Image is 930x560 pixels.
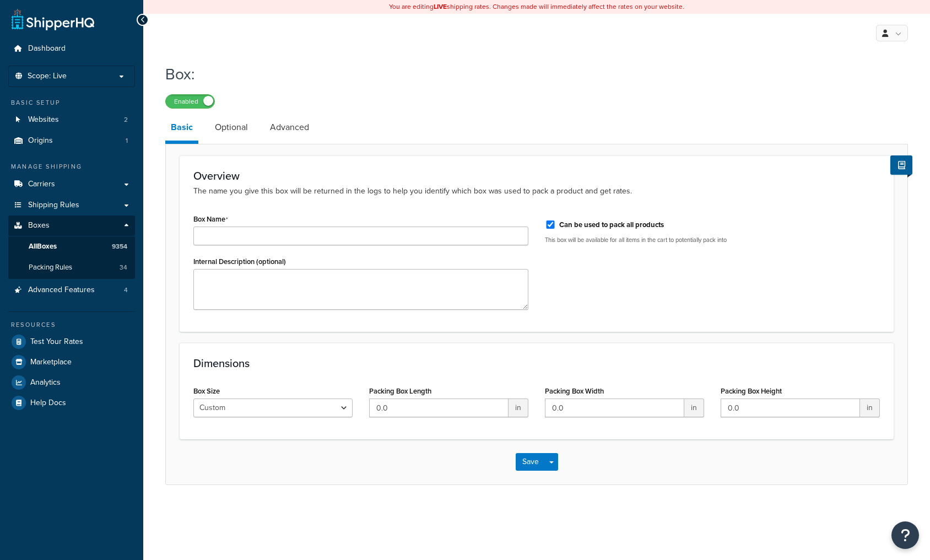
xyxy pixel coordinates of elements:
a: Help Docs [8,393,135,413]
label: Packing Box Width [545,387,604,395]
span: Marketplace [30,358,72,367]
span: in [509,399,528,417]
a: Shipping Rules [8,195,135,216]
label: Internal Description (optional) [193,257,286,266]
button: Show Help Docs [890,155,912,175]
span: Packing Rules [29,263,72,272]
span: 2 [124,115,128,125]
div: Basic Setup [8,98,135,107]
span: Scope: Live [28,72,67,81]
span: 1 [126,136,128,146]
span: 34 [120,263,127,272]
label: Enabled [166,95,214,108]
span: Help Docs [30,399,66,408]
label: Can be used to pack all products [559,220,664,230]
p: This box will be available for all items in the cart to potentially pack into [545,236,880,244]
span: 9354 [112,242,127,251]
div: Resources [8,320,135,330]
li: Origins [8,131,135,151]
span: 4 [124,286,128,295]
span: Websites [28,115,59,125]
h3: Dimensions [193,357,880,369]
span: Boxes [28,221,50,230]
span: Test Your Rates [30,337,83,347]
a: Marketplace [8,352,135,372]
div: Manage Shipping [8,162,135,171]
b: LIVE [434,2,447,12]
li: Packing Rules [8,257,135,278]
a: Origins1 [8,131,135,151]
a: AllBoxes9354 [8,236,135,257]
span: in [684,399,704,417]
span: in [860,399,880,417]
a: Websites2 [8,110,135,130]
a: Optional [209,114,253,141]
a: Analytics [8,373,135,392]
li: Boxes [8,216,135,278]
a: Dashboard [8,39,135,59]
label: Box Size [193,387,220,395]
li: Advanced Features [8,280,135,300]
li: Websites [8,110,135,130]
span: Dashboard [28,44,66,53]
button: Open Resource Center [891,521,919,549]
h3: Overview [193,170,880,182]
span: All Boxes [29,242,57,251]
h1: Box: [165,63,894,85]
span: Origins [28,136,53,146]
a: Advanced [264,114,315,141]
a: Basic [165,114,198,144]
span: Shipping Rules [28,201,79,210]
label: Packing Box Length [369,387,431,395]
a: Packing Rules34 [8,257,135,278]
span: Analytics [30,378,61,387]
span: Carriers [28,180,55,189]
label: Packing Box Height [721,387,782,395]
a: Carriers [8,174,135,195]
a: Advanced Features4 [8,280,135,300]
button: Save [516,453,545,471]
a: Boxes [8,216,135,236]
span: Advanced Features [28,286,95,295]
a: Test Your Rates [8,332,135,352]
label: Box Name [193,215,228,224]
p: The name you give this box will be returned in the logs to help you identify which box was used t... [193,185,880,197]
